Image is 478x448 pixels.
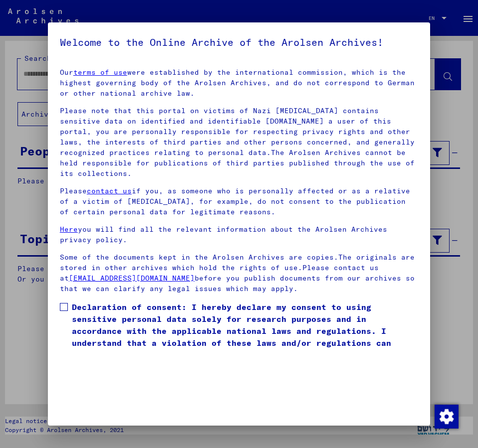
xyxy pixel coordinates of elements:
a: Here [60,225,78,234]
p: Please if you, as someone who is personally affected or as a relative of a victim of [MEDICAL_DAT... [60,186,418,217]
a: contact us [87,186,132,195]
span: Declaration of consent: I hereby declare my consent to using sensitive personal data solely for r... [72,301,418,361]
a: [EMAIL_ADDRESS][DOMAIN_NAME] [69,274,195,283]
h5: Welcome to the Online Archive of the Arolsen Archives! [60,34,418,50]
p: you will find all the relevant information about the Arolsen Archives privacy policy. [60,224,418,245]
img: Change consent [435,405,459,429]
p: Some of the documents kept in the Arolsen Archives are copies.The originals are stored in other a... [60,252,418,294]
a: terms of use [73,68,127,77]
p: Please note that this portal on victims of Nazi [MEDICAL_DATA] contains sensitive data on identif... [60,106,418,179]
p: Our were established by the international commission, which is the highest governing body of the ... [60,67,418,99]
div: Change consent [434,404,458,428]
